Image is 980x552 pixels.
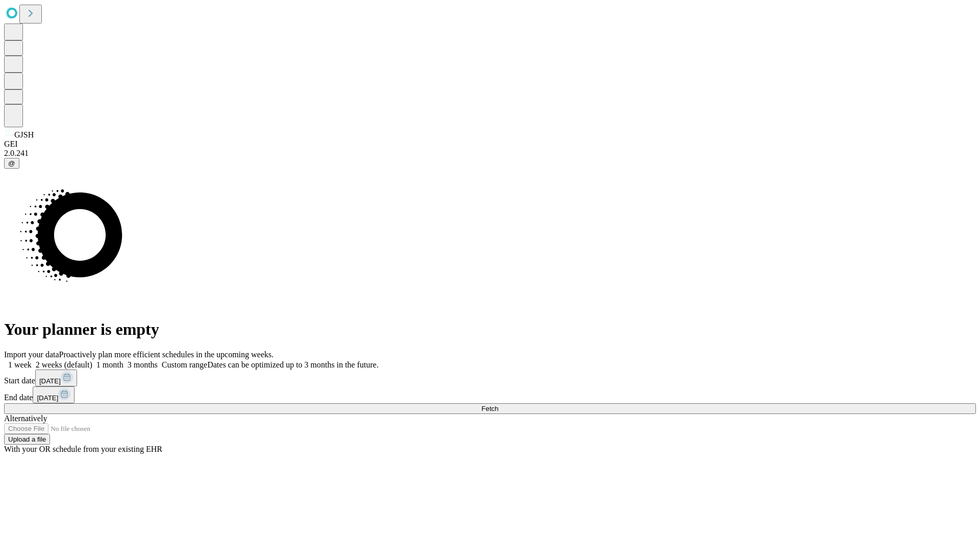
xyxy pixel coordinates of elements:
span: 3 months [128,360,158,369]
span: @ [8,159,15,167]
div: Start date [4,370,976,386]
span: Fetch [481,405,498,412]
span: 1 month [96,360,124,369]
span: Proactively plan more efficient schedules in the upcoming weeks. [59,350,274,359]
button: Upload a file [4,434,50,445]
span: With your OR schedule from your existing EHR [4,445,162,453]
span: GJSH [14,130,34,139]
span: Alternatively [4,414,47,423]
button: [DATE] [35,370,77,386]
span: Dates can be optimized up to 3 months in the future. [207,360,378,369]
span: Import your data [4,350,59,359]
span: [DATE] [37,394,58,402]
div: GEI [4,140,976,149]
span: 2 weeks (default) [36,360,92,369]
span: 1 week [8,360,32,369]
button: @ [4,158,19,169]
h1: Your planner is empty [4,320,976,339]
div: End date [4,386,976,403]
span: [DATE] [39,377,61,385]
div: 2.0.241 [4,149,976,158]
span: Custom range [162,360,207,369]
button: [DATE] [33,386,75,403]
button: Fetch [4,403,976,414]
